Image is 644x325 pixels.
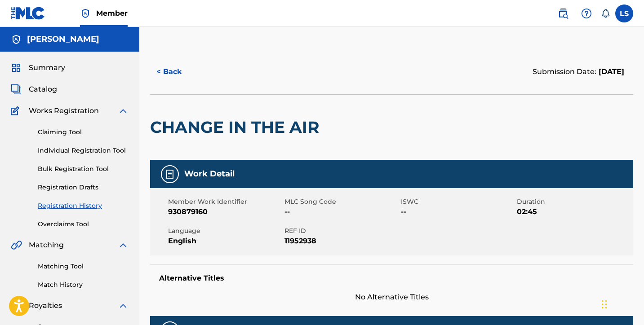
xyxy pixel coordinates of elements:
[558,8,568,19] img: search
[581,8,592,19] img: help
[29,105,99,116] span: Works Registration
[619,202,644,274] iframe: Resource Center
[342,14,644,325] iframe: Chat Widget
[38,127,129,137] a: Claiming Tool
[38,146,129,155] a: Individual Registration Tool
[11,7,45,20] img: MLC Logo
[168,236,282,246] span: English
[29,84,57,95] span: Catalog
[11,34,22,45] img: Accounts
[168,206,282,217] span: 930879160
[150,292,633,303] span: No Alternative Titles
[284,226,399,236] span: REF ID
[11,62,22,73] img: Summary
[11,84,22,95] img: Catalog
[38,220,129,229] a: Overclaims Tool
[29,300,62,311] span: Royalties
[38,280,129,290] a: Match History
[284,206,399,217] span: --
[615,4,633,22] div: User Menu
[11,240,22,250] img: Matching
[38,164,129,174] a: Bulk Registration Tool
[602,291,607,318] div: Drag
[284,236,399,246] span: 11952938
[11,62,65,73] a: SummarySummary
[38,201,129,211] a: Registration History
[601,9,610,18] div: Notifications
[577,4,595,22] div: Help
[96,8,128,18] span: Member
[11,84,57,95] a: CatalogCatalog
[284,197,399,206] span: MLC Song Code
[118,105,129,116] img: expand
[159,274,624,283] h5: Alternative Titles
[168,197,282,206] span: Member Work Identifier
[29,240,64,250] span: Matching
[27,34,99,44] h5: Lusilvio Silva
[554,4,572,22] a: Public Search
[150,61,204,83] button: < Back
[38,183,129,192] a: Registration Drafts
[184,169,235,179] h5: Work Detail
[11,105,22,116] img: Works Registration
[168,226,282,236] span: Language
[38,262,129,271] a: Matching Tool
[118,240,129,250] img: expand
[150,117,324,137] h2: CHANGE IN THE AIR
[29,62,65,73] span: Summary
[164,169,175,180] img: Work Detail
[80,8,91,19] img: Top Rightsholder
[118,300,129,311] img: expand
